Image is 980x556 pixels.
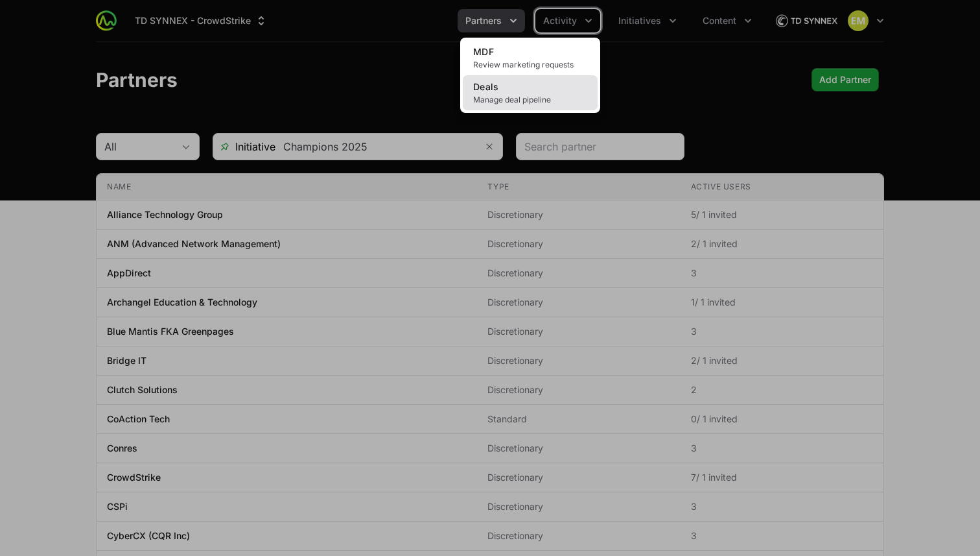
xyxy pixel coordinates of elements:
[117,9,760,32] div: Main navigation
[473,46,494,57] span: MDF
[535,9,600,32] div: Activity menu
[463,40,598,75] a: MDFReview marketing requests
[473,60,587,70] span: Review marketing requests
[463,75,598,110] a: DealsManage deal pipeline
[473,81,499,92] span: Deals
[473,95,587,105] span: Manage deal pipeline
